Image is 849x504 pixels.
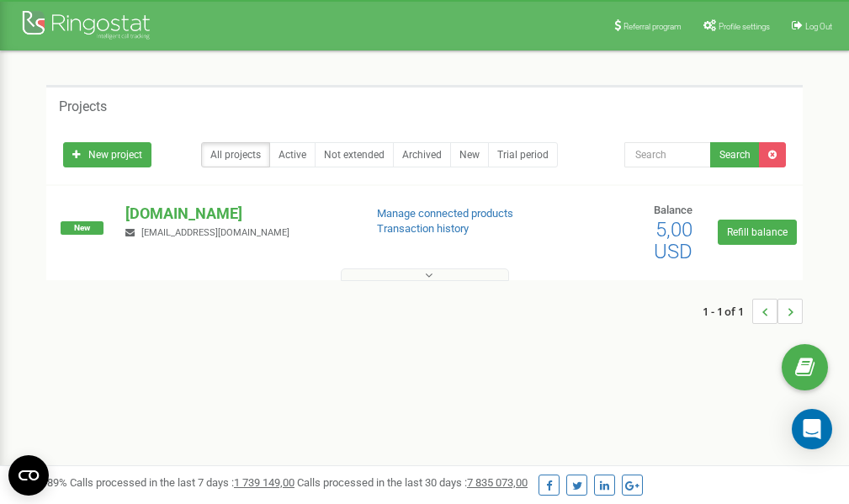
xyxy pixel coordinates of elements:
[450,142,489,167] a: New
[792,409,832,449] div: Open Intercom Messenger
[70,476,294,489] span: Calls processed in the last 7 days :
[719,22,770,31] span: Profile settings
[315,142,394,167] a: Not extended
[393,142,451,167] a: Archived
[703,282,803,341] nav: ...
[377,207,513,220] a: Manage connected products
[297,476,528,489] span: Calls processed in the last 30 days :
[654,218,692,263] span: 5,00 USD
[718,220,797,245] a: Refill balance
[61,221,103,235] span: New
[488,142,558,167] a: Trial period
[8,455,49,496] button: Open CMP widget
[805,22,832,31] span: Log Out
[63,142,151,167] a: New project
[59,99,107,114] h5: Projects
[467,476,528,489] u: 7 835 073,00
[654,204,692,216] span: Balance
[703,299,752,324] span: 1 - 1 of 1
[623,22,682,31] span: Referral program
[234,476,294,489] u: 1 739 149,00
[201,142,270,167] a: All projects
[710,142,760,167] button: Search
[377,222,469,235] a: Transaction history
[141,227,289,238] span: [EMAIL_ADDRESS][DOMAIN_NAME]
[624,142,711,167] input: Search
[269,142,316,167] a: Active
[125,203,349,225] p: [DOMAIN_NAME]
